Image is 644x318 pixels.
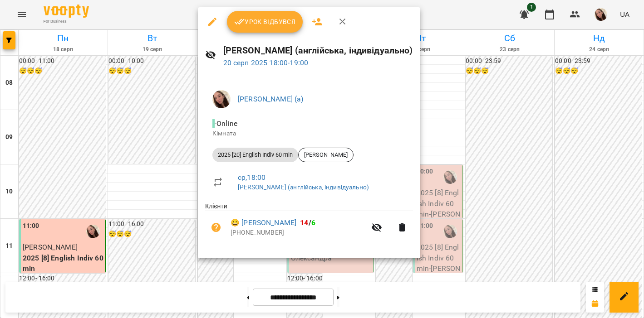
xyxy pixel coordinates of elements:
a: 20 серп 2025 18:00-19:00 [223,58,309,67]
p: Кімната [212,129,406,138]
span: [PERSON_NAME] [299,151,353,159]
a: [PERSON_NAME] (англійська, індивідуально) [238,183,369,191]
button: Візит ще не сплачено. Додати оплату? [205,217,227,238]
h6: [PERSON_NAME] (англійська, індивідуально) [223,43,413,58]
span: 2025 [20] English Indiv 60 min [212,151,298,159]
button: Урок відбувся [227,11,303,33]
a: [PERSON_NAME] (а) [238,95,304,103]
a: 😀 [PERSON_NAME] [231,217,296,228]
img: 8e00ca0478d43912be51e9823101c125.jpg [212,90,231,108]
p: [PHONE_NUMBER] [231,228,366,237]
span: 14 [300,218,308,227]
div: [PERSON_NAME] [298,148,354,162]
span: 6 [311,218,315,227]
a: ср , 18:00 [238,173,265,182]
span: Урок відбувся [234,16,296,27]
span: - Online [212,119,239,128]
ul: Клієнти [205,202,413,247]
b: / [300,218,315,227]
